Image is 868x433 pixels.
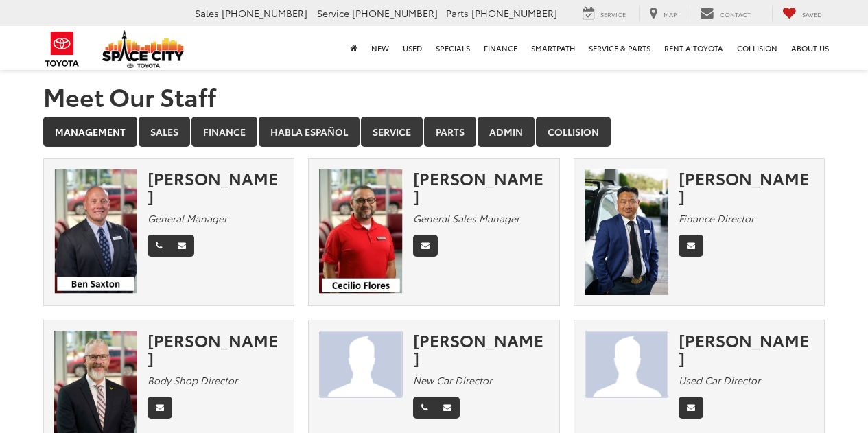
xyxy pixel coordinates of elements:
a: Finance [191,117,257,147]
a: Email [679,397,703,419]
a: Service [572,6,636,21]
img: Nam Pham [585,169,668,295]
span: [PHONE_NUMBER] [352,6,438,20]
span: Contact [720,10,751,19]
a: Email [148,397,172,419]
span: Saved [802,10,822,19]
a: My Saved Vehicles [772,6,832,21]
a: Email [679,235,703,257]
a: Phone [413,397,436,419]
img: Toyota [36,27,88,71]
em: New Car Director [413,373,492,387]
span: Service [600,10,626,19]
a: Email [169,235,194,257]
a: Rent a Toyota [657,26,730,70]
div: [PERSON_NAME] [148,169,283,205]
div: [PERSON_NAME] [148,331,283,367]
div: [PERSON_NAME] [679,331,814,367]
img: JAMES TAYLOR [319,331,403,399]
em: General Manager [148,211,227,225]
a: Admin [478,117,535,147]
a: New [364,26,396,70]
em: Finance Director [679,211,754,225]
span: Map [664,10,677,19]
a: Email [413,235,438,257]
a: Sales [139,117,190,147]
a: Home [344,26,364,70]
img: Cecilio Flores [319,169,403,294]
div: Department Tabs [43,117,825,148]
a: SmartPath [524,26,582,70]
a: About Us [784,26,836,70]
a: Habla Español [259,117,360,147]
span: [PHONE_NUMBER] [471,6,557,20]
a: Phone [148,235,170,257]
em: Body Shop Director [148,373,237,387]
a: Service & Parts [582,26,657,70]
h1: Meet Our Staff [43,82,825,110]
a: Collision [536,117,611,147]
span: Sales [195,6,219,20]
span: Service [317,6,349,20]
a: Management [43,117,137,147]
img: Space City Toyota [102,30,185,68]
span: [PHONE_NUMBER] [222,6,307,20]
a: Email [435,397,460,419]
a: Contact [690,6,761,21]
a: Service [361,117,423,147]
span: Parts [446,6,469,20]
a: Map [639,6,687,21]
em: General Sales Manager [413,211,519,225]
a: Used [396,26,429,70]
a: Parts [424,117,476,147]
a: Collision [730,26,784,70]
img: Marco Compean [585,331,668,399]
a: Specials [429,26,477,70]
a: Finance [477,26,524,70]
div: [PERSON_NAME] [413,169,549,205]
img: Ben Saxton [54,169,138,294]
div: [PERSON_NAME] [679,169,814,205]
em: Used Car Director [679,373,760,387]
div: [PERSON_NAME] [413,331,549,367]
